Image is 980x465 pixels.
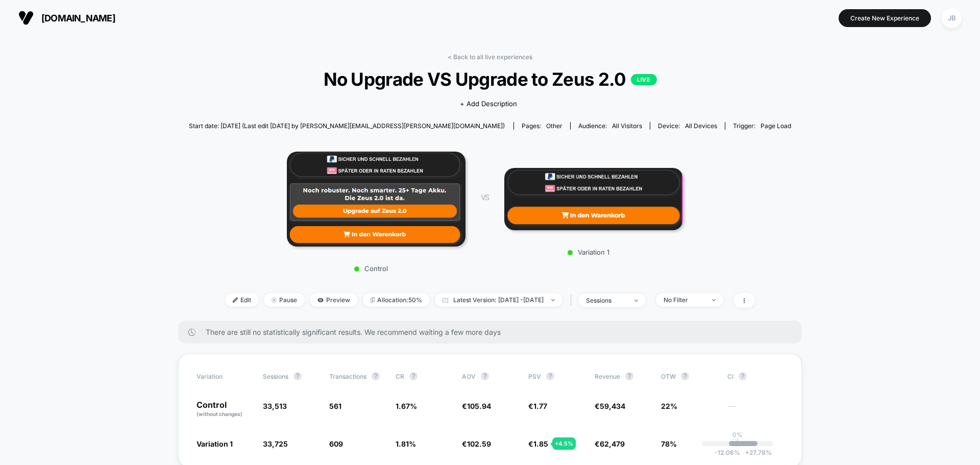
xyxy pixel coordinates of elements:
span: € [462,439,491,448]
span: Variation [197,372,253,380]
span: € [462,402,491,410]
button: ? [739,372,747,380]
img: edit [233,298,238,303]
span: € [595,402,625,410]
img: end [551,299,555,301]
a: < Back to all live experiences [448,53,532,61]
span: --- [727,403,783,418]
span: -12.06 % [715,449,740,456]
span: PSV [528,373,541,380]
div: Pages: [522,122,562,130]
span: 1.67 % [396,402,417,410]
span: VS [481,193,489,202]
p: Control [282,264,460,273]
button: ? [681,372,689,380]
span: € [528,439,548,448]
span: Preview [310,293,358,307]
span: 561 [329,402,341,410]
span: + Add Description [460,99,517,109]
button: [DOMAIN_NAME] [15,10,118,26]
span: other [546,122,562,130]
span: (without changes) [197,411,242,417]
img: Control main [287,152,465,247]
button: ? [409,372,418,380]
span: AOV [462,373,476,380]
span: [DOMAIN_NAME] [41,13,115,23]
span: Pause [264,293,305,307]
p: Variation 1 [499,248,678,256]
span: € [595,439,625,448]
span: 62,479 [600,439,625,448]
span: 59,434 [600,402,625,410]
span: 102.59 [467,439,491,448]
span: + [745,449,749,456]
div: JB [942,8,962,28]
div: + 4.5 % [552,437,576,450]
span: 609 [329,439,343,448]
p: Control [197,401,253,418]
span: 105.94 [467,402,491,410]
button: ? [625,372,633,380]
img: end [634,300,638,302]
span: Revenue [595,373,620,380]
span: 78% [661,439,677,448]
button: ? [372,372,380,380]
span: Sessions [263,373,288,380]
span: No Upgrade VS Upgrade to Zeus 2.0 [219,68,761,90]
span: Start date: [DATE] (Last edit [DATE] by [PERSON_NAME][EMAIL_ADDRESS][PERSON_NAME][DOMAIN_NAME]) [189,122,505,130]
img: end [712,299,716,301]
button: Create New Experience [839,9,931,27]
span: € [528,402,547,410]
span: Latest Version: [DATE] - [DATE] [435,293,562,307]
span: 1.81 % [396,439,416,448]
button: ? [293,372,302,380]
span: There are still no statistically significant results. We recommend waiting a few more days [206,328,781,336]
img: end [272,298,277,303]
p: LIVE [631,74,656,85]
img: Visually logo [18,10,34,26]
span: CI [727,372,783,380]
span: Transactions [329,373,366,380]
button: ? [481,372,489,380]
span: Allocation: 50% [363,293,430,307]
span: 1.85 [533,439,548,448]
span: 27.78 % [740,449,772,456]
span: 22% [661,402,677,410]
p: | [737,438,739,446]
button: JB [939,8,965,29]
div: Audience: [578,122,642,130]
p: 0% [732,431,743,438]
div: sessions [586,297,627,304]
span: CR [396,373,404,380]
span: 33,725 [263,439,288,448]
span: all devices [685,122,717,130]
span: 1.77 [533,402,547,410]
span: All Visitors [612,122,642,130]
div: Trigger: [733,122,791,130]
span: | [568,293,578,308]
span: OTW [661,372,717,380]
span: Page Load [761,122,791,130]
span: Device: [650,122,725,130]
span: Variation 1 [197,439,233,448]
img: Variation 1 main [504,168,683,230]
img: calendar [443,298,448,303]
span: 33,513 [263,402,287,410]
button: ? [546,372,554,380]
div: No Filter [664,296,704,304]
span: Edit [225,293,259,307]
img: rebalance [371,297,375,303]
